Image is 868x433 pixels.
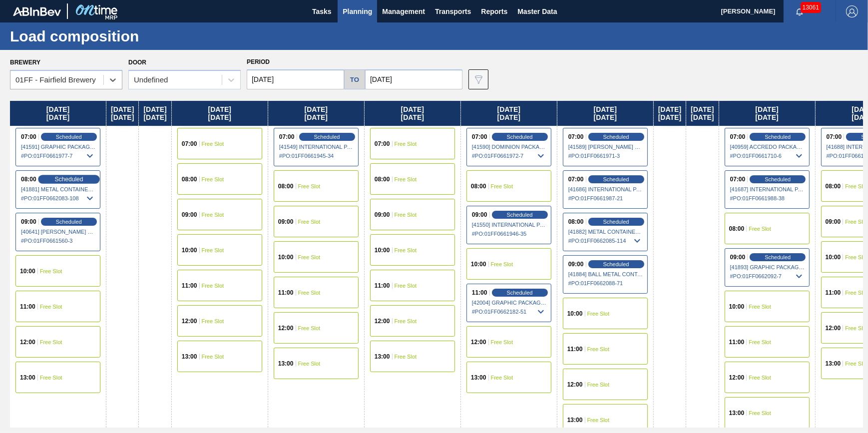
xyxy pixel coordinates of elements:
[587,417,610,423] span: Free Slot
[846,5,858,17] img: Logout
[587,311,610,317] span: Free Slot
[730,270,805,282] span: # PO : 01FF0662092-7
[182,212,197,218] span: 09:00
[278,254,294,260] span: 10:00
[568,144,643,150] span: [41589] BERRY GLOBAL INC - 0008311135
[765,176,791,182] span: Scheduled
[298,254,321,260] span: Free Slot
[343,5,372,17] span: Planning
[247,58,270,65] span: Period
[395,283,417,289] span: Free Slot
[365,101,460,126] div: [DATE] [DATE]
[278,361,294,367] span: 13:00
[20,268,35,274] span: 10:00
[568,134,584,140] span: 07:00
[471,339,486,345] span: 12:00
[765,134,791,140] span: Scheduled
[603,261,629,267] span: Scheduled
[557,101,653,126] div: [DATE] [DATE]
[845,254,868,260] span: Free Slot
[298,183,321,189] span: Free Slot
[395,247,417,253] span: Free Slot
[730,192,805,204] span: # PO : 01FF0661988-38
[845,325,868,331] span: Free Slot
[603,219,629,225] span: Scheduled
[827,134,842,140] span: 07:00
[730,186,805,192] span: [41687] INTERNATIONAL PAPER COMPANY - 0008325905
[21,186,96,192] span: [41881] METAL CONTAINER CORPORATION - 0008219745
[298,290,321,296] span: Free Slot
[40,268,62,274] span: Free Slot
[279,150,354,162] span: # PO : 01FF0661945-34
[395,212,417,218] span: Free Slot
[826,290,841,296] span: 11:00
[471,261,486,267] span: 10:00
[784,4,816,18] button: Notifications
[365,69,462,89] input: mm/dd/yyyy
[730,150,805,162] span: # PO : 01FF0661710-6
[472,228,547,240] span: # PO : 01FF0661946-35
[568,150,643,162] span: # PO : 01FF0661971-3
[481,5,507,17] span: Reports
[395,318,417,324] span: Free Slot
[202,318,224,324] span: Free Slot
[395,176,417,182] span: Free Slot
[507,212,533,218] span: Scheduled
[382,5,425,17] span: Management
[172,101,268,126] div: [DATE] [DATE]
[568,229,643,235] span: [41882] METAL CONTAINER CORPORATION - 0008219745
[729,375,745,381] span: 12:00
[568,261,584,267] span: 09:00
[587,382,610,388] span: Free Slot
[21,150,96,162] span: # PO : 01FF0661977-7
[507,290,533,296] span: Scheduled
[568,192,643,204] span: # PO : 01FF0661987-21
[375,141,390,147] span: 07:00
[395,141,417,147] span: Free Slot
[375,354,390,360] span: 13:00
[182,176,197,182] span: 08:00
[56,219,82,225] span: Scheduled
[471,375,486,381] span: 13:00
[568,235,643,247] span: # PO : 01FF0662085-114
[375,247,390,253] span: 10:00
[472,290,487,296] span: 11:00
[568,277,643,289] span: # PO : 01FF0662088-71
[21,192,96,204] span: # PO : 01FF0662083-108
[603,134,629,140] span: Scheduled
[40,304,62,310] span: Free Slot
[314,134,340,140] span: Scheduled
[826,219,841,225] span: 09:00
[21,235,96,247] span: # PO : 01FF0661560-3
[491,183,513,189] span: Free Slot
[826,361,841,367] span: 13:00
[268,101,364,126] div: [DATE] [DATE]
[568,219,584,225] span: 08:00
[729,339,745,345] span: 11:00
[567,346,583,352] span: 11:00
[472,212,487,218] span: 09:00
[298,361,321,367] span: Free Slot
[491,261,513,267] span: Free Slot
[21,229,96,235] span: [40641] BERRY GLOBAL INC - 0008311135
[54,176,83,182] span: Scheduled
[749,339,771,345] span: Free Slot
[139,101,171,126] div: [DATE] [DATE]
[311,5,333,17] span: Tasks
[375,318,390,324] span: 12:00
[21,144,96,150] span: [41591] GRAPHIC PACKAGING INTERNATIONA - 0008221069
[182,318,197,324] span: 12:00
[719,101,815,126] div: [DATE] [DATE]
[298,219,321,225] span: Free Slot
[20,304,35,310] span: 11:00
[749,410,771,416] span: Free Slot
[729,304,745,310] span: 10:00
[10,101,106,126] div: [DATE] [DATE]
[749,304,771,310] span: Free Slot
[826,325,841,331] span: 12:00
[279,134,295,140] span: 07:00
[182,247,197,253] span: 10:00
[845,219,868,225] span: Free Slot
[472,73,484,85] img: icon-filter-gray
[278,325,294,331] span: 12:00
